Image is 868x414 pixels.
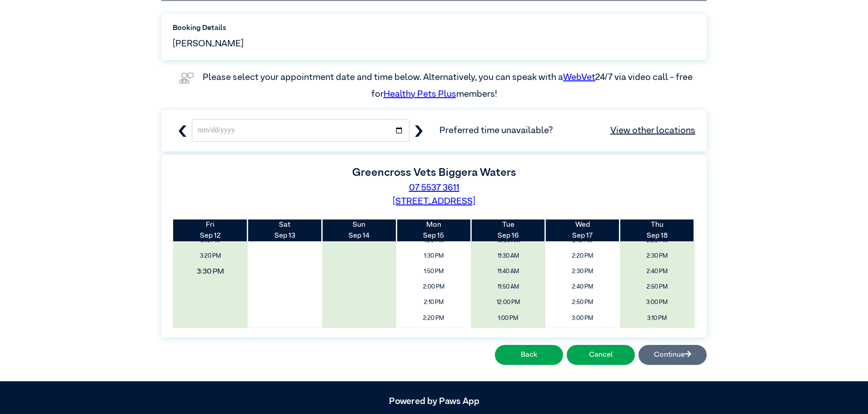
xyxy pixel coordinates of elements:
[173,219,248,241] th: Sep 12
[620,219,694,241] th: Sep 18
[474,265,542,278] span: 11:40 AM
[549,265,617,278] span: 2:30 PM
[545,219,620,241] th: Sep 17
[399,249,468,263] span: 1:30 PM
[176,249,244,263] span: 3:20 PM
[161,396,707,407] h5: Powered by Paws App
[439,124,695,137] span: Preferred time unavailable?
[399,280,468,294] span: 2:00 PM
[322,219,397,241] th: Sep 14
[393,197,475,206] a: [STREET_ADDRESS]
[399,265,468,278] span: 1:50 PM
[549,249,617,263] span: 2:20 PM
[474,296,542,309] span: 12:00 PM
[396,219,471,241] th: Sep 15
[173,23,695,34] label: Booking Details
[399,312,468,325] span: 2:20 PM
[549,312,617,325] span: 3:00 PM
[173,37,244,50] span: [PERSON_NAME]
[623,327,691,340] span: 3:20 PM
[384,90,456,99] a: Healthy Pets Plus
[623,280,691,294] span: 2:50 PM
[474,312,542,325] span: 1:00 PM
[567,345,635,365] button: Cancel
[563,73,595,82] a: WebVet
[166,263,255,280] span: 3:30 PM
[549,280,617,294] span: 2:40 PM
[175,69,197,87] img: vet
[623,296,691,309] span: 3:00 PM
[203,73,694,98] label: Please select your appointment date and time below. Alternatively, you can speak with a 24/7 via ...
[399,327,468,340] span: 2:30 PM
[474,327,542,340] span: 1:10 PM
[495,345,563,365] button: Back
[471,219,545,241] th: Sep 16
[623,312,691,325] span: 3:10 PM
[474,249,542,263] span: 11:30 AM
[623,249,691,263] span: 2:30 PM
[352,167,516,178] label: Greencross Vets Biggera Waters
[248,219,322,241] th: Sep 13
[610,124,695,137] a: View other locations
[474,280,542,294] span: 11:50 AM
[409,183,459,192] a: 07 5537 3611
[623,265,691,278] span: 2:40 PM
[549,327,617,340] span: 3:10 PM
[399,296,468,309] span: 2:10 PM
[549,296,617,309] span: 2:50 PM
